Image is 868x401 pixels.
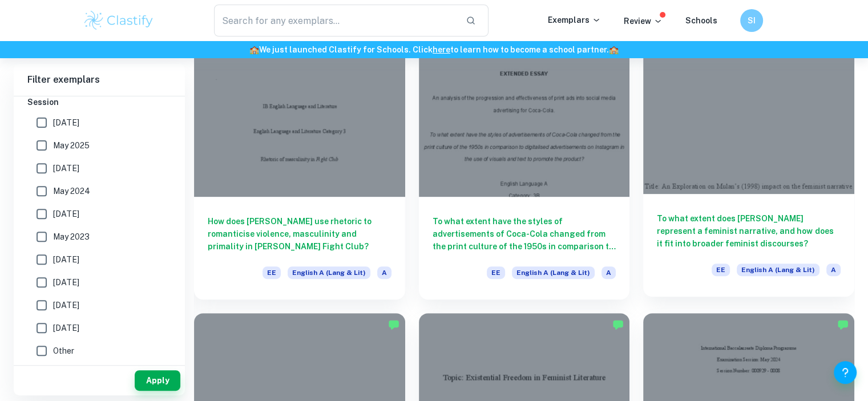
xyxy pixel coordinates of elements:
input: Search for any exemplars... [214,5,457,37]
a: To what extent have the styles of advertisements of Coca-Cola changed from the print culture of t... [419,39,630,299]
span: [DATE] [53,116,79,129]
span: A [601,266,616,279]
img: Marked [837,319,849,330]
h6: We just launched Clastify for Schools. Click to learn how to become a school partner. [2,43,866,56]
p: Review [624,15,663,27]
span: [DATE] [53,276,79,289]
span: [DATE] [53,162,79,175]
h6: To what extent have the styles of advertisements of Coca-Cola changed from the print culture of t... [433,215,616,253]
p: Exemplars [548,14,601,26]
img: Marked [388,319,399,330]
span: English A (Lang & Lit) [737,264,819,276]
h6: Session [27,96,171,108]
a: To what extent does [PERSON_NAME] represent a feminist narrative, and how does it fit into broade... [643,39,854,299]
h6: How does [PERSON_NAME] use rhetoric to romanticise violence, masculinity and primality in [PERSON... [208,215,391,253]
h6: SI [745,14,758,27]
span: English A (Lang & Lit) [288,266,370,279]
span: A [826,264,841,276]
span: EE [487,266,505,279]
span: [DATE] [53,208,79,220]
span: A [377,266,391,279]
span: EE [712,264,730,276]
span: 🏫 [249,45,259,54]
h6: To what extent does [PERSON_NAME] represent a feminist narrative, and how does it fit into broade... [657,212,841,250]
span: [DATE] [53,299,79,311]
button: Help and Feedback [834,361,857,384]
a: here [433,45,450,54]
h6: Filter exemplars [14,64,185,96]
span: May 2024 [53,185,90,197]
span: 🏫 [609,45,619,54]
img: Marked [612,319,624,330]
a: Schools [685,16,717,25]
span: May 2023 [53,230,90,243]
span: English A (Lang & Lit) [512,266,595,279]
a: How does [PERSON_NAME] use rhetoric to romanticise violence, masculinity and primality in [PERSON... [194,39,405,299]
span: [DATE] [53,253,79,266]
span: Other [53,345,74,357]
span: May 2025 [53,139,90,152]
button: SI [740,9,763,32]
img: Clastify logo [83,9,155,32]
span: [DATE] [53,322,79,334]
button: Apply [135,370,180,391]
span: EE [263,266,281,279]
